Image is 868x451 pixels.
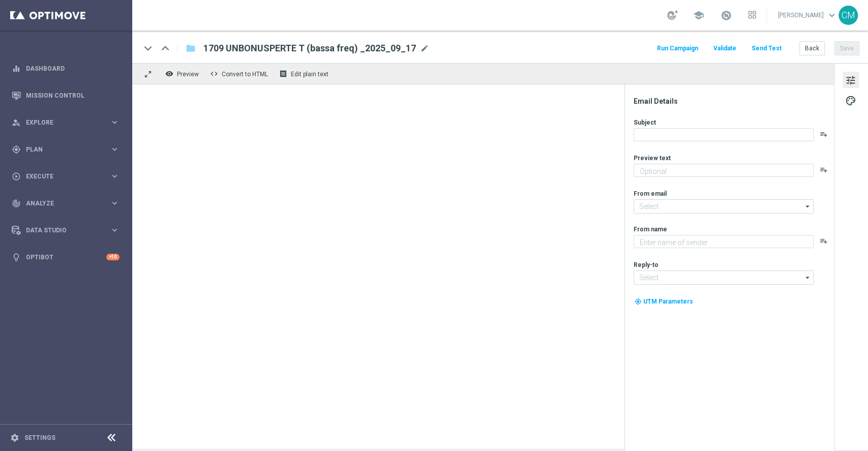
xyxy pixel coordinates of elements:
[110,117,119,127] i: keyboard_arrow_right
[12,82,119,109] div: Mission Control
[12,199,110,208] div: Analyze
[106,254,119,260] div: +10
[11,199,120,207] button: track_changes Analyze keyboard_arrow_right
[26,200,110,206] span: Analyze
[634,190,667,198] label: From email
[713,45,736,52] span: Validate
[12,64,21,73] i: equalizer
[634,97,833,106] div: Email Details
[634,270,814,285] input: Select
[11,172,120,181] button: play_circle_outline Execute keyboard_arrow_right
[803,200,813,213] i: arrow_drop_down
[12,118,110,127] div: Explore
[26,55,119,82] a: Dashboard
[820,130,828,138] button: playlist_add
[24,435,55,441] a: Settings
[750,42,783,55] button: Send Test
[843,72,859,88] button: tune
[12,145,21,154] i: gps_fixed
[163,67,203,80] button: remove_red_eye Preview
[165,70,173,78] i: remove_red_eye
[11,226,120,234] button: Data Studio keyboard_arrow_right
[635,298,642,305] i: my_location
[26,227,110,233] span: Data Studio
[207,67,273,80] button: code Convert to HTML
[634,118,656,127] label: Subject
[845,94,856,107] span: palette
[634,199,814,214] input: Select
[826,10,837,21] span: keyboard_arrow_down
[799,41,825,55] button: Back
[820,166,828,174] button: playlist_add
[26,119,110,126] span: Explore
[185,40,197,56] button: folder
[26,173,110,179] span: Execute
[12,226,110,235] div: Data Studio
[843,92,859,108] button: palette
[11,92,120,100] button: Mission Control
[10,433,19,442] i: settings
[110,225,119,235] i: keyboard_arrow_right
[777,8,839,23] a: [PERSON_NAME]keyboard_arrow_down
[634,225,667,233] label: From name
[845,74,856,87] span: tune
[110,144,119,154] i: keyboard_arrow_right
[210,70,218,78] span: code
[11,65,120,73] button: equalizer Dashboard
[634,261,659,269] label: Reply-to
[12,172,21,181] i: play_circle_outline
[12,199,21,208] i: track_changes
[12,253,21,262] i: lightbulb
[186,42,196,54] i: folder
[279,70,287,78] i: receipt
[177,71,199,78] span: Preview
[820,237,828,245] button: playlist_add
[26,244,106,270] a: Optibot
[291,71,328,78] span: Edit plain text
[12,118,21,127] i: person_search
[110,171,119,181] i: keyboard_arrow_right
[634,154,671,162] label: Preview text
[11,253,120,261] button: lightbulb Optibot +10
[12,172,110,181] div: Execute
[834,41,859,55] button: Save
[11,145,120,154] button: gps_fixed Plan keyboard_arrow_right
[203,42,416,54] span: 1709 UNBONUSPERTE T (bassa freq) _2025_09_17
[634,296,694,307] button: my_location UTM Parameters
[110,198,119,208] i: keyboard_arrow_right
[11,118,120,127] button: person_search Explore keyboard_arrow_right
[712,42,738,55] button: Validate
[26,82,119,109] a: Mission Control
[222,71,268,78] span: Convert to HTML
[12,244,119,270] div: Optibot
[803,271,813,284] i: arrow_drop_down
[12,145,110,154] div: Plan
[643,298,693,305] span: UTM Parameters
[277,67,333,80] button: receipt Edit plain text
[420,44,429,53] span: mode_edit
[839,6,858,25] div: CM
[26,146,110,153] span: Plan
[655,42,700,55] button: Run Campaign
[12,55,119,82] div: Dashboard
[693,10,704,21] span: school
